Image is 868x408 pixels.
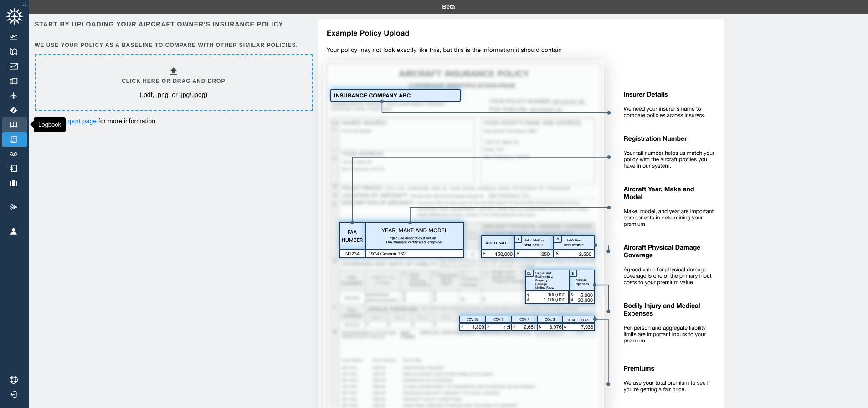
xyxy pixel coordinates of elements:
p: (.pdf, .png, or .jpg/.jpeg) [139,90,207,99]
p: Visit our for more information [35,117,311,126]
h6: We use your policy as a baseline to compare with other similar policies. [35,41,311,50]
a: support page [59,117,97,125]
h6: Start by uploading your aircraft owner's insurance policy [35,19,311,29]
h6: Click here or drag and drop [122,77,225,86]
